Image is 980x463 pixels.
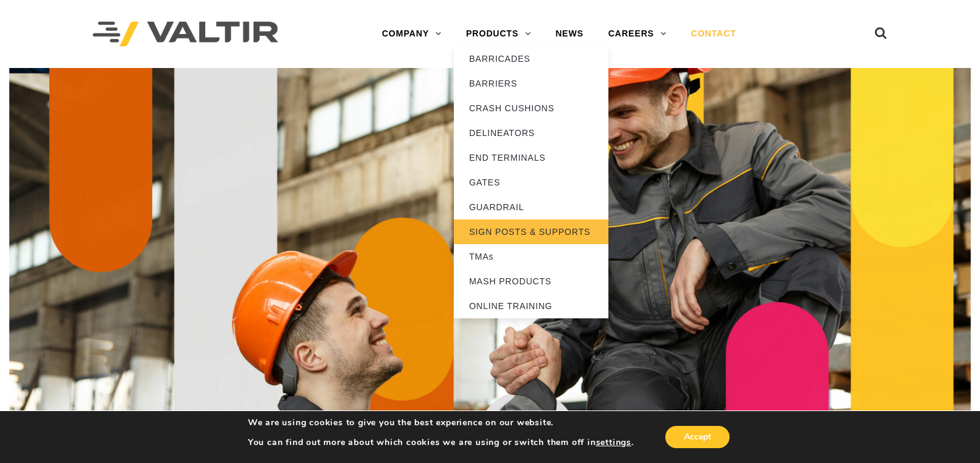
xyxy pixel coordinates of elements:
a: GATES [454,170,608,195]
a: MASH PRODUCTS [454,269,608,294]
a: BARRIERS [454,71,608,96]
a: ONLINE TRAINING [454,294,608,318]
a: PRODUCTS [454,22,543,46]
img: Contact_1 [9,68,971,447]
a: CONTACT [679,22,749,46]
img: Valtir [93,22,278,47]
a: END TERMINALS [454,145,608,170]
a: BARRICADES [454,46,608,71]
a: TMAs [454,244,608,269]
p: We are using cookies to give you the best experience on our website. [248,417,634,428]
button: Accept [665,426,730,448]
a: SIGN POSTS & SUPPORTS [454,219,608,244]
a: NEWS [543,22,595,46]
button: settings [596,437,631,448]
a: CRASH CUSHIONS [454,96,608,121]
p: You can find out more about which cookies we are using or switch them off in . [248,437,634,448]
a: COMPANY [370,22,454,46]
a: DELINEATORS [454,121,608,145]
a: CAREERS [596,22,679,46]
a: GUARDRAIL [454,195,608,219]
